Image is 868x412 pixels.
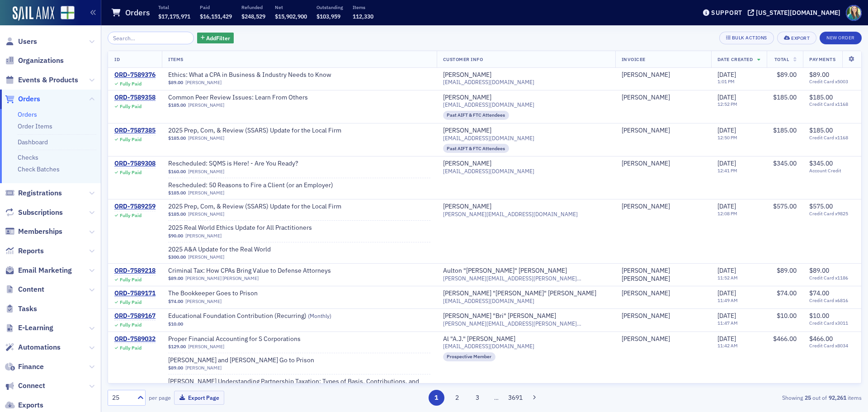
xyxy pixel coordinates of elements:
[114,160,156,168] a: ORD-7589308
[622,127,705,135] span: Glenn Blankinchip
[809,126,833,134] span: $185.00
[168,127,341,135] span: 2025 Prep, Com, & Review (SSARS) Update for the Local Firm
[168,356,314,365] span: Todd and Julie Chrisley Go to Prison
[241,13,265,20] span: $248,529
[809,56,835,62] span: Payments
[443,135,534,142] span: [EMAIL_ADDRESS][DOMAIN_NAME]
[168,169,186,175] span: $160.00
[168,181,333,189] a: Rescheduled: 50 Reasons to Fire a Client (or an Employer)
[168,246,282,254] a: 2025 A&A Update for the Real World
[622,289,705,298] span: Ben Adams
[18,304,37,314] span: Tasks
[622,71,670,79] div: [PERSON_NAME]
[18,188,62,198] span: Registrations
[168,71,331,79] a: Ethics: What a CPA in Business & Industry Needs to Know
[622,335,705,343] span: A.J. Reese
[5,94,40,104] a: Orders
[18,227,62,237] span: Memberships
[168,160,298,168] span: Rescheduled: SQMS is Here! - Are You Ready?
[114,127,156,135] a: ORD-7587385
[443,352,496,361] div: Prospective Member
[443,343,534,350] span: [EMAIL_ADDRESS][DOMAIN_NAME]
[188,190,224,196] a: [PERSON_NAME]
[622,335,670,343] div: [PERSON_NAME]
[443,71,491,79] a: [PERSON_NAME]
[748,9,844,16] button: [US_STATE][DOMAIN_NAME]
[809,320,855,326] span: Credit Card x3011
[443,111,509,120] div: Past AIFT & FTC Attendees
[114,335,156,343] a: ORD-7589032
[18,37,37,47] span: Users
[809,343,855,349] span: Credit Card x8034
[777,266,797,275] span: $89.00
[443,101,534,108] span: [EMAIL_ADDRESS][DOMAIN_NAME]
[809,93,833,101] span: $185.00
[54,6,75,21] a: View Homepage
[18,400,43,410] span: Exports
[5,342,61,352] a: Automations
[168,289,282,298] a: The Bookkeeper Goes to Prison
[168,203,341,211] a: 2025 Prep, Com, & Review (SSARS) Update for the Local Firm
[443,79,534,85] span: [EMAIL_ADDRESS][DOMAIN_NAME]
[120,345,142,351] div: Fully Paid
[114,94,156,102] a: ORD-7589358
[18,94,40,104] span: Orders
[197,33,234,44] button: AddFilter
[158,4,190,10] p: Total
[717,312,736,320] span: [DATE]
[622,203,670,211] div: [PERSON_NAME]
[114,267,156,275] a: ORD-7589218
[120,137,142,142] div: Fully Paid
[717,101,737,107] time: 12:52 PM
[114,289,156,298] a: ORD-7589171
[717,297,738,303] time: 11:49 AM
[18,362,44,372] span: Finance
[622,289,670,298] a: [PERSON_NAME]
[275,4,307,10] p: Net
[185,233,222,239] a: [PERSON_NAME]
[168,224,312,232] a: 2025 Real World Ethics Update for All Practitioners
[5,227,62,237] a: Memberships
[5,362,44,372] a: Finance
[13,6,54,21] img: SailAMX
[773,202,797,210] span: $575.00
[711,9,742,17] div: Support
[809,71,829,79] span: $89.00
[174,391,224,405] button: Export Page
[120,299,142,305] div: Fully Paid
[443,56,483,62] span: Customer Info
[114,71,156,79] a: ORD-7589376
[168,135,186,141] span: $185.00
[717,320,738,326] time: 11:47 AM
[185,80,222,85] a: [PERSON_NAME]
[773,93,797,101] span: $185.00
[809,159,833,167] span: $345.00
[622,160,705,168] span: Chasity Sweatmon
[168,80,183,85] span: $89.00
[809,289,829,297] span: $74.00
[622,127,670,135] a: [PERSON_NAME]
[18,284,44,294] span: Content
[168,365,183,371] span: $89.00
[443,267,567,275] div: Aulton "[PERSON_NAME]" [PERSON_NAME]
[168,378,430,393] span: Surgent's Understanding Partnership Taxation: Types of Basis, Contributions, and Distributions
[61,6,75,20] img: SailAMX
[108,32,194,44] input: Search…
[717,202,736,210] span: [DATE]
[120,81,142,87] div: Fully Paid
[617,393,862,402] div: Showing out of items
[5,304,37,314] a: Tasks
[200,4,232,10] p: Paid
[773,159,797,167] span: $345.00
[168,190,186,196] span: $185.00
[443,127,491,135] div: [PERSON_NAME]
[777,32,816,44] button: Export
[316,13,340,20] span: $103,959
[18,56,64,66] span: Organizations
